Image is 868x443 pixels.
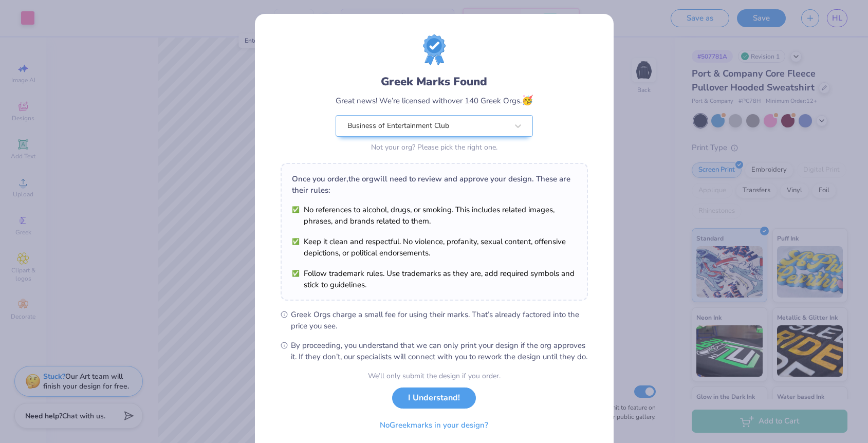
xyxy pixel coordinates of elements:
div: Not your org? Please pick the right one. [336,142,533,153]
img: license-marks-badge.png [423,34,446,65]
div: Once you order, the org will need to review and approve your design. These are their rules: [292,173,577,196]
li: No references to alcohol, drugs, or smoking. This includes related images, phrases, and brands re... [292,204,577,227]
button: NoGreekmarks in your design? [371,415,497,436]
div: We’ll only submit the design if you order. [368,371,501,381]
div: Greek Marks Found [336,73,533,90]
li: Keep it clean and respectful. No violence, profanity, sexual content, offensive depictions, or po... [292,236,577,259]
button: I Understand! [392,387,476,409]
span: Greek Orgs charge a small fee for using their marks. That’s already factored into the price you see. [291,309,588,331]
span: 🥳 [522,94,533,106]
div: Great news! We’re licensed with over 140 Greek Orgs. [336,94,533,107]
span: By proceeding, you understand that we can only print your design if the org approves it. If they ... [291,340,588,362]
li: Follow trademark rules. Use trademarks as they are, add required symbols and stick to guidelines. [292,268,577,290]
